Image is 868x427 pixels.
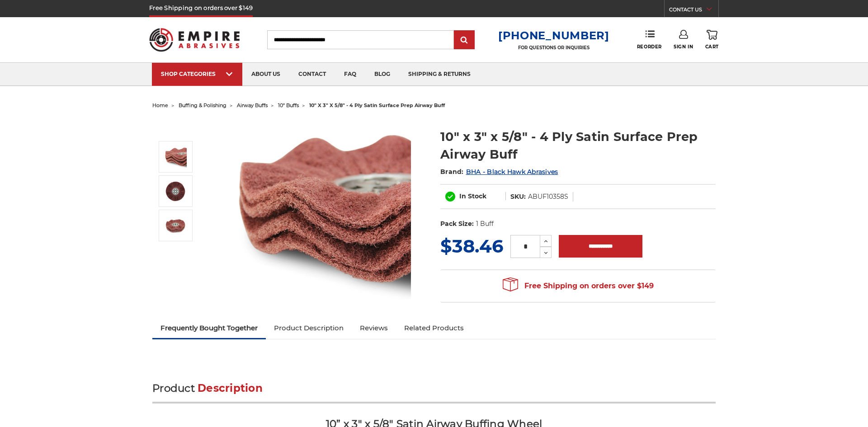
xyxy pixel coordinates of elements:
[164,145,187,168] img: 10" x 3" x 5/8" - 4 Ply Satin Surface Prep Airway Buff
[459,192,486,200] span: In Stock
[242,63,289,86] a: about us
[237,102,268,108] a: airway buffs
[705,30,719,50] a: Cart
[161,70,233,77] div: SHOP CATEGORIES
[309,102,445,108] span: 10" x 3" x 5/8" - 4 ply satin surface prep airway buff
[476,219,494,229] dd: 1 Buff
[510,192,526,202] dt: SKU:
[637,30,662,49] a: Reorder
[396,318,472,338] a: Related Products
[498,45,609,51] p: FOR QUESTIONS OR INQUIRIES
[440,168,464,176] span: Brand:
[352,318,396,338] a: Reviews
[152,382,195,394] span: Product
[440,128,716,163] h1: 10" x 3" x 5/8" - 4 Ply Satin Surface Prep Airway Buff
[669,5,718,17] a: CONTACT US
[198,382,263,394] span: Description
[365,63,399,86] a: blog
[503,277,654,295] span: Free Shipping on orders over $149
[498,29,609,42] a: [PHONE_NUMBER]
[528,192,568,202] dd: ABUF10358S
[149,22,240,57] img: Empire Abrasives
[266,318,352,338] a: Product Description
[289,63,335,86] a: contact
[637,44,662,50] span: Reorder
[164,180,187,202] img: 10 inch satin surface prep airway buffing wheel
[179,102,226,108] a: buffing & polishing
[466,168,558,176] a: BHA - Black Hawk Abrasives
[230,118,411,299] img: 10" x 3" x 5/8" - 4 Ply Satin Surface Prep Airway Buff
[674,44,693,50] span: Sign In
[152,102,168,108] a: home
[152,318,266,338] a: Frequently Bought Together
[335,63,365,86] a: faq
[440,219,474,229] dt: Pack Size:
[705,44,719,50] span: Cart
[440,235,503,257] span: $38.46
[399,63,480,86] a: shipping & returns
[164,214,187,237] img: 10 inch satin finish non woven airway buff
[278,102,299,108] a: 10" buffs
